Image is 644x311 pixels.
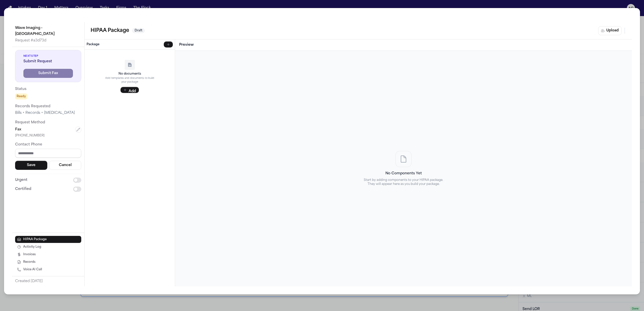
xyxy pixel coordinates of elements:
span: Draft [132,28,145,33]
button: Activity Log [15,244,81,251]
h3: Preview [179,42,628,47]
p: Contact Phone [15,142,81,148]
h2: HIPAA Package [91,27,129,35]
span: Records [23,260,35,264]
p: No documents [118,72,141,76]
span: Next Step [23,54,73,58]
p: Certified [15,186,31,192]
p: Start by adding components to your HIPAA package. They will appear here as you build your package. [363,178,444,186]
span: Voice AI Call [23,268,42,272]
button: Invoices [15,251,81,258]
h4: No Components Yet [363,171,444,176]
div: [PHONE_NUMBER] [15,134,81,138]
button: Add [120,87,139,93]
span: Invoices [23,253,36,257]
button: HIPAA Package [15,236,81,243]
p: Add templates and documents to build your package [105,76,155,84]
span: HIPAA Package [23,238,47,242]
div: Bills + Records + [MEDICAL_DATA] [15,111,81,116]
p: Status [15,86,81,92]
button: Voice AI Call [15,266,81,273]
button: Upload [598,26,622,35]
h3: Package [87,42,99,46]
span: Activity Log [23,245,41,249]
p: Urgent [15,177,27,183]
p: Records Requested [15,103,81,110]
p: Wave Imaging - [GEOGRAPHIC_DATA] [15,25,81,37]
p: Request Method [15,120,81,126]
button: Cancel [49,161,82,170]
span: Fax [15,127,21,132]
p: Created [DATE] [15,279,81,285]
button: Records [15,259,81,266]
p: Request # a3d73d [15,38,81,44]
span: Ready [15,93,27,99]
span: Submit Request [23,59,73,64]
button: Save [15,161,47,170]
button: Submit Fax [23,69,73,78]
